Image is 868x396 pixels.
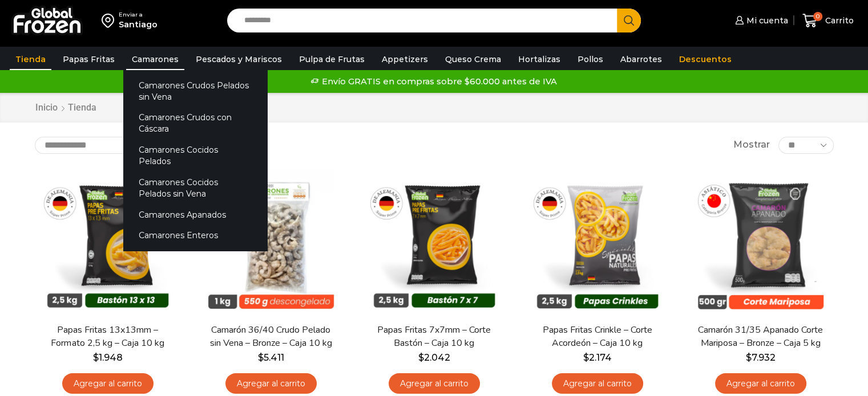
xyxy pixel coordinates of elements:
nav: Breadcrumb [35,101,96,115]
a: Camarón 36/40 Crudo Pelado sin Vena – Bronze – Caja 10 kg [205,324,336,350]
span: Mi cuenta [744,15,788,26]
bdi: 5.411 [258,352,284,363]
a: Camarones [126,48,184,70]
a: Camarón 31/35 Apanado Corte Mariposa – Bronze – Caja 5 kg [695,324,826,350]
div: Santiago [119,19,158,30]
a: Pescados y Mariscos [190,48,288,70]
a: Agregar al carrito: “Papas Fritas 7x7mm - Corte Bastón - Caja 10 kg” [389,373,480,394]
a: Papas Fritas Crinkle – Corte Acordeón – Caja 10 kg [531,324,663,350]
a: Papas Fritas [57,48,120,70]
a: Agregar al carrito: “Camarón 36/40 Crudo Pelado sin Vena - Bronze - Caja 10 kg” [225,373,317,394]
a: Abarrotes [615,48,668,70]
span: $ [746,352,752,363]
span: Mostrar [733,138,770,152]
bdi: 2.174 [583,352,612,363]
a: Appetizers [376,48,434,70]
a: Queso Crema [439,48,507,70]
a: Agregar al carrito: “Papas Fritas Crinkle - Corte Acordeón - Caja 10 kg” [552,373,643,394]
a: Camarones Crudos Pelados sin Vena [123,75,267,107]
a: Pulpa de Frutas [293,48,370,70]
a: 0 Carrito [800,7,857,34]
img: address-field-icon.svg [102,11,119,30]
a: Inicio [35,101,58,115]
a: Descuentos [673,48,737,70]
h1: Tienda [68,102,96,113]
a: Tienda [10,48,51,70]
a: Camarones Apanados [123,204,267,225]
select: Pedido de la tienda [35,137,180,154]
span: 0 [813,12,822,21]
a: Papas Fritas 7x7mm – Corte Bastón – Caja 10 kg [368,324,499,350]
bdi: 1.948 [93,352,123,363]
a: Hortalizas [512,48,566,70]
span: $ [418,352,424,363]
bdi: 2.042 [418,352,450,363]
a: Pollos [572,48,609,70]
button: Search button [617,9,641,32]
span: Carrito [822,15,854,26]
a: Camarones Crudos con Cáscara [123,107,267,140]
a: Mi cuenta [732,9,788,32]
div: Enviar a [119,11,158,19]
span: $ [93,352,99,363]
a: Camarones Cocidos Pelados [123,140,267,172]
a: Agregar al carrito: “Papas Fritas 13x13mm - Formato 2,5 kg - Caja 10 kg” [62,373,154,394]
a: Camarones Enteros [123,225,267,246]
a: Camarones Cocidos Pelados sin Vena [123,172,267,205]
a: Papas Fritas 13x13mm – Formato 2,5 kg – Caja 10 kg [42,324,173,350]
a: Agregar al carrito: “Camarón 31/35 Apanado Corte Mariposa - Bronze - Caja 5 kg” [715,373,806,394]
span: $ [583,352,589,363]
span: $ [258,352,264,363]
bdi: 7.932 [746,352,776,363]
